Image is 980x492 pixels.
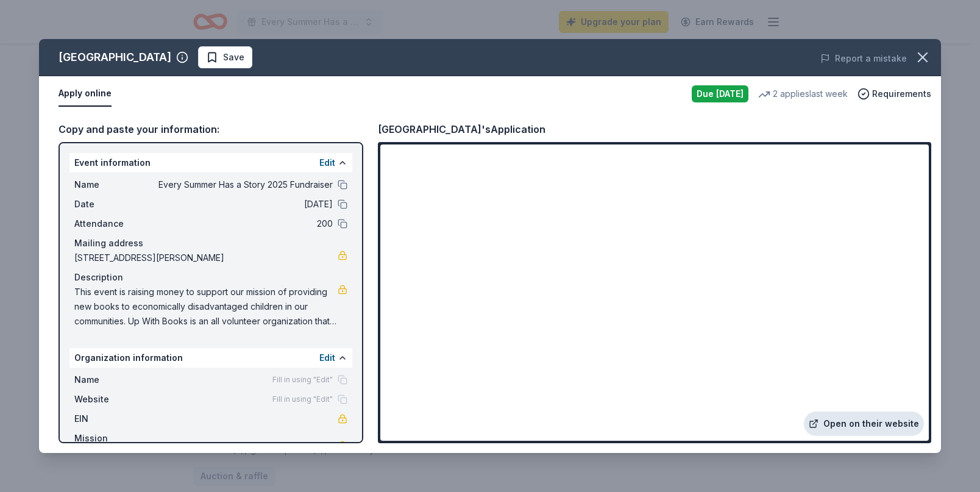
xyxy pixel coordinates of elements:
span: Fill in using "Edit" [272,394,333,404]
div: Due [DATE] [692,85,748,102]
span: Save [223,50,244,65]
span: [DATE] [156,197,333,212]
span: Attendance [74,216,156,231]
div: 2 applies last week [758,87,848,101]
span: [STREET_ADDRESS][PERSON_NAME] [74,251,338,265]
button: Edit [319,351,335,365]
span: Mission statement [74,431,156,460]
span: Name [74,373,156,387]
span: Date [74,197,156,212]
button: Edit [319,155,335,170]
span: Requirements [872,87,931,101]
div: Description [74,270,347,285]
span: Fill in using "Edit" [272,375,333,385]
div: [GEOGRAPHIC_DATA]'s Application [378,121,545,137]
span: EIN [74,412,156,426]
div: Mailing address [74,236,347,251]
div: Event information [69,153,352,173]
span: Website [74,392,156,407]
span: This event is raising money to support our mission of providing new books to economically disadva... [74,285,338,329]
span: 200 [156,216,333,231]
button: Requirements [857,87,931,101]
div: Organization information [69,348,352,368]
button: Report a mistake [820,51,907,66]
span: Every Summer Has a Story 2025 Fundraiser [156,177,333,192]
button: Apply online [59,81,112,107]
a: Open on their website [804,412,924,436]
div: [GEOGRAPHIC_DATA] [59,48,171,67]
div: Copy and paste your information: [59,121,363,137]
span: Name [74,177,156,192]
button: Save [198,46,252,68]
